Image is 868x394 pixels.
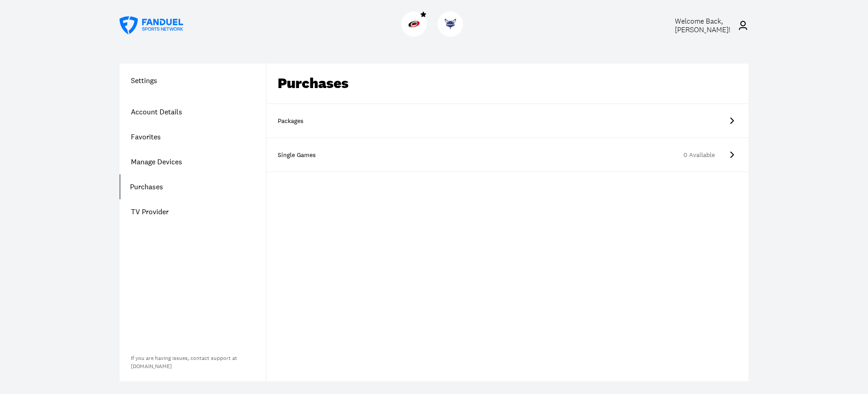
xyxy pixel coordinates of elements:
div: Single Games [278,151,323,160]
a: Purchases [120,174,266,199]
span: Welcome Back, [PERSON_NAME] ! [675,16,730,34]
a: FanDuel Sports Network [120,16,183,34]
a: Account Details [120,99,266,124]
a: Packages [266,104,748,138]
a: HornetsHornets [438,30,467,39]
a: Welcome Back,[PERSON_NAME]! [654,17,748,34]
a: HurricanesHurricanes [401,30,430,39]
a: Single Games0 Available [266,138,748,172]
h1: Settings [120,75,266,86]
div: Packages [278,117,323,126]
a: Manage Devices [120,149,266,174]
img: Hurricanes [408,18,420,30]
div: Purchases [266,64,748,104]
img: Hornets [444,18,456,30]
div: 0 Available [334,151,715,160]
a: If you are having issues, contact support at[DOMAIN_NAME] [131,355,237,370]
a: Favorites [120,124,266,149]
a: TV Provider [120,199,266,224]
